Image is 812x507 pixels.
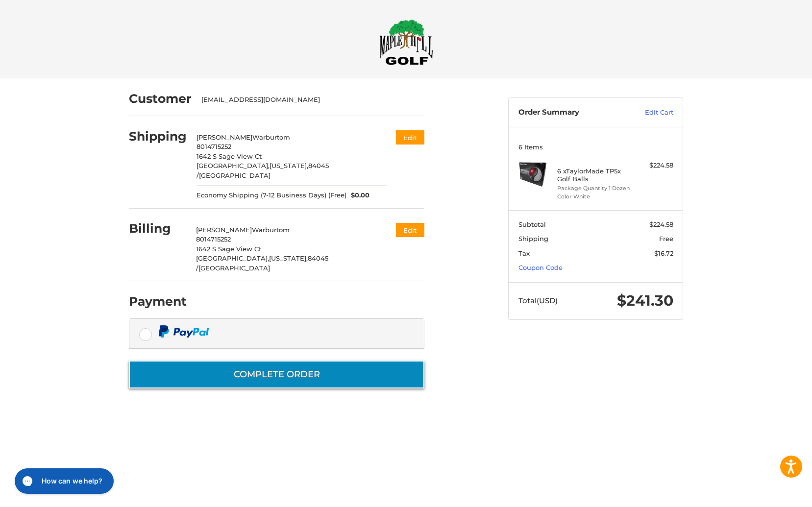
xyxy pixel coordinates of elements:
h4: 6 x TaylorMade TP5x Golf Balls [557,167,632,183]
span: Subtotal [518,220,546,228]
button: Complete order [129,361,424,388]
span: Tax [518,249,530,257]
img: PayPal icon [158,325,209,338]
span: 1642 S Sage View Ct [196,245,261,253]
h2: Billing [129,221,186,236]
span: 84045 / [196,254,328,272]
img: Maple Hill Golf [379,19,433,65]
span: [GEOGRAPHIC_DATA], [196,254,269,262]
a: Coupon Code [518,264,563,271]
span: [US_STATE], [269,254,308,262]
iframe: Gorgias live chat messenger [10,465,117,497]
span: $224.58 [649,220,673,228]
h2: Payment [129,294,187,309]
span: [GEOGRAPHIC_DATA] [198,264,270,272]
span: $16.72 [654,249,673,257]
iframe: Google Customer Reviews [731,481,812,507]
li: Package Quantity 1 Dozen [557,184,632,193]
span: 1642 S Sage View Ct [197,152,262,160]
span: [US_STATE], [270,162,308,169]
li: Color White [557,193,632,201]
span: 8014715252 [197,143,231,150]
h3: Order Summary [518,108,624,118]
span: Free [659,235,673,242]
button: Edit [396,223,424,237]
a: Edit Cart [624,108,673,118]
span: Warburtom [252,226,290,234]
span: $241.30 [617,291,673,310]
span: $0.00 [346,191,370,200]
span: [PERSON_NAME] [196,226,252,234]
button: Edit [396,130,424,145]
div: $224.58 [635,161,673,170]
span: 8014715252 [196,235,231,243]
h2: Customer [129,91,192,106]
span: [GEOGRAPHIC_DATA], [197,162,270,169]
span: 84045 / [197,162,329,179]
div: [EMAIL_ADDRESS][DOMAIN_NAME] [201,95,415,105]
span: Shipping [518,235,548,242]
span: Total (USD) [518,296,558,305]
span: [PERSON_NAME] [197,133,252,141]
h3: 6 Items [518,143,673,151]
span: [GEOGRAPHIC_DATA] [199,171,271,179]
h2: Shipping [129,129,187,144]
span: Warburtom [252,133,290,141]
span: Economy Shipping (7-12 Business Days) (Free) [197,191,346,200]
